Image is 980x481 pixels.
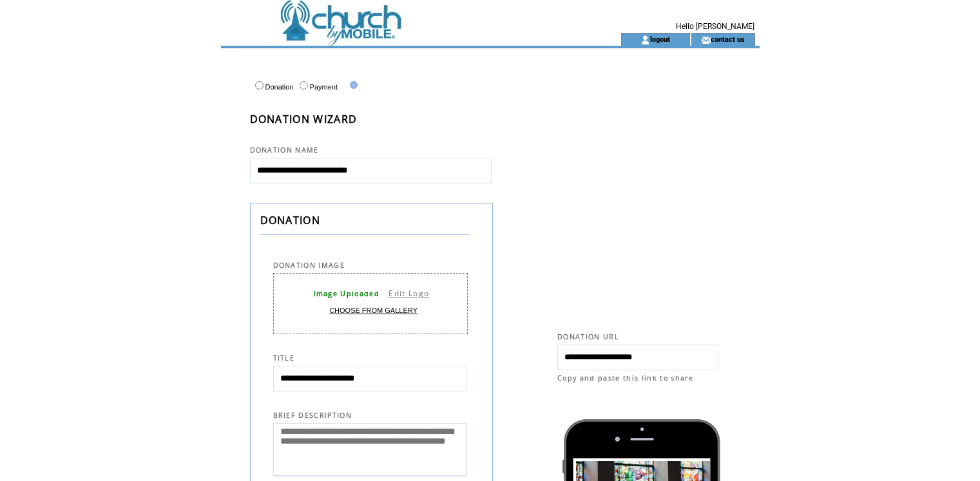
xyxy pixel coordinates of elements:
[300,81,308,90] input: Payment
[250,112,358,126] span: DONATION WIZARD
[255,81,264,90] input: Donation
[314,289,380,298] span: Image Uploaded
[252,83,294,91] label: Donation
[557,373,693,382] span: Copy and paste this link to share
[389,288,429,299] a: Edit Logo
[273,411,352,420] span: BRIEF DESCRIPTION
[329,307,418,314] a: CHOOSE FROM GALLERY
[346,81,358,89] img: help.gif
[701,35,711,45] img: contact_us_icon.gif
[250,146,319,155] span: DONATION NAME
[650,35,670,43] a: logout
[273,261,345,270] span: DONATION IMAGE
[296,83,338,91] label: Payment
[557,332,619,341] span: DONATION URL
[711,35,745,43] a: contact us
[640,35,650,45] img: account_icon.gif
[273,354,295,363] span: TITLE
[260,213,321,227] span: DONATION
[676,22,754,31] span: Hello [PERSON_NAME]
